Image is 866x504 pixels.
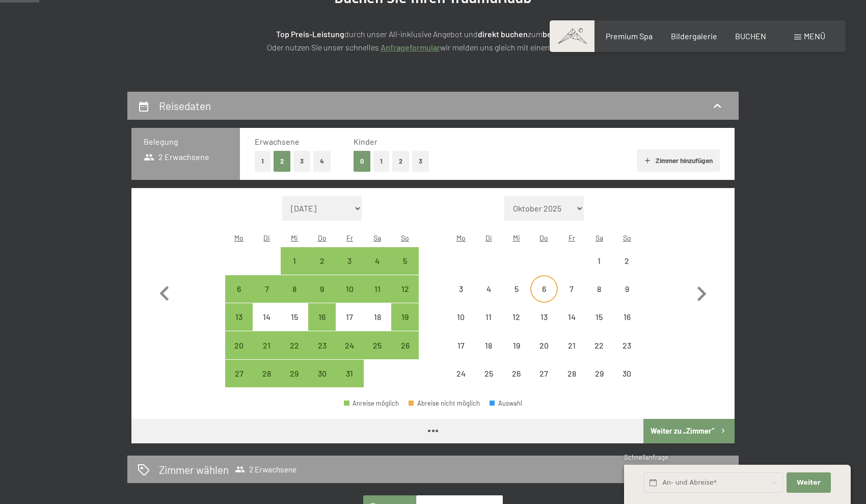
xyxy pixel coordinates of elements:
div: 15 [282,313,307,338]
div: 1 [282,257,307,282]
div: 24 [448,369,474,395]
abbr: Sonntag [623,233,631,242]
abbr: Freitag [346,233,353,242]
div: Anreise möglich [253,360,280,387]
button: 2 [274,151,290,172]
button: 3 [412,151,429,172]
div: Mon Oct 27 2025 [225,360,253,387]
div: 21 [559,341,584,367]
div: Tue Nov 11 2025 [475,303,502,331]
div: 1 [586,257,612,282]
div: Thu Oct 16 2025 [308,303,336,331]
div: 6 [531,285,557,310]
div: 17 [448,341,474,367]
div: Sun Nov 02 2025 [613,247,641,275]
div: Anreise nicht möglich [585,360,613,387]
abbr: Sonntag [401,233,409,242]
abbr: Donnerstag [318,233,327,242]
a: Premium Spa [606,31,653,41]
div: Anreise möglich [281,360,308,387]
div: Sat Nov 08 2025 [585,275,613,303]
div: Anreise nicht möglich [502,331,530,359]
strong: besten Preis [543,29,588,39]
div: Anreise möglich [336,360,363,387]
abbr: Montag [234,233,243,242]
div: Tue Oct 14 2025 [253,303,280,331]
div: Wed Oct 29 2025 [281,360,308,387]
div: Anreise nicht möglich [447,303,475,331]
a: Anfrageformular [381,42,440,52]
div: 27 [531,369,557,395]
div: Anreise nicht möglich [613,331,641,359]
div: Fri Nov 07 2025 [558,275,585,303]
abbr: Donnerstag [539,233,548,242]
div: Anreise möglich [281,331,308,359]
div: 26 [392,341,418,367]
div: Tue Oct 28 2025 [253,360,280,387]
div: Sat Nov 22 2025 [585,331,613,359]
div: Wed Nov 26 2025 [502,360,530,387]
div: Mon Oct 13 2025 [225,303,253,331]
div: Anreise nicht möglich [530,331,558,359]
div: Anreise möglich [253,331,280,359]
div: Anreise möglich [225,303,253,331]
abbr: Dienstag [263,233,270,242]
div: 22 [282,341,307,367]
div: Anreise nicht möglich [585,247,613,275]
div: 10 [337,285,362,310]
div: Mon Oct 06 2025 [225,275,253,303]
div: Mon Nov 17 2025 [447,331,475,359]
div: Anreise möglich [364,275,391,303]
div: Tue Nov 25 2025 [475,360,502,387]
div: Anreise nicht möglich [447,331,475,359]
div: Anreise nicht möglich [613,303,641,331]
div: Anreise nicht möglich [558,360,585,387]
div: Thu Oct 23 2025 [308,331,336,359]
span: 2 Erwachsene [235,464,296,474]
button: Weiter zu „Zimmer“ [643,419,735,443]
abbr: Samstag [596,233,603,242]
button: Vorheriger Monat [150,196,179,388]
span: Weiter [797,478,821,487]
div: 12 [392,285,418,310]
div: Fri Oct 24 2025 [336,331,363,359]
div: Anreise möglich [225,275,253,303]
p: durch unser All-inklusive Angebot und zum ! Oder nutzen Sie unser schnelles wir melden uns gleich... [178,28,688,54]
div: Anreise nicht möglich [558,331,585,359]
div: Thu Oct 02 2025 [308,247,336,275]
div: 27 [226,369,252,395]
div: Fri Oct 10 2025 [336,275,363,303]
div: 30 [614,369,640,395]
div: Tue Nov 04 2025 [475,275,502,303]
div: Fri Nov 28 2025 [558,360,585,387]
div: 15 [586,313,612,338]
div: 21 [254,341,279,367]
div: Anreise möglich [308,360,336,387]
span: Bildergalerie [671,31,717,41]
div: Anreise nicht möglich [558,275,585,303]
div: 24 [337,341,362,367]
div: Anreise möglich [391,331,419,359]
div: Anreise möglich [336,275,363,303]
div: Sat Oct 04 2025 [364,247,391,275]
div: Fri Nov 14 2025 [558,303,585,331]
div: 3 [337,257,362,282]
div: 14 [559,313,584,338]
div: Anreise möglich [364,331,391,359]
div: 18 [476,341,501,367]
abbr: Mittwoch [513,233,520,242]
div: Anreise möglich [391,275,419,303]
div: Sun Nov 30 2025 [613,360,641,387]
div: 7 [254,285,279,310]
div: Anreise nicht möglich [585,331,613,359]
div: 13 [226,313,252,338]
span: 2 Erwachsene [144,151,209,163]
div: 28 [559,369,584,395]
div: 23 [309,341,335,367]
div: Anreise nicht möglich [475,303,502,331]
div: Anreise möglich [336,331,363,359]
div: Sun Oct 19 2025 [391,303,419,331]
h3: Belegung [144,136,228,147]
button: Zimmer hinzufügen [637,149,720,172]
div: Wed Oct 15 2025 [281,303,308,331]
